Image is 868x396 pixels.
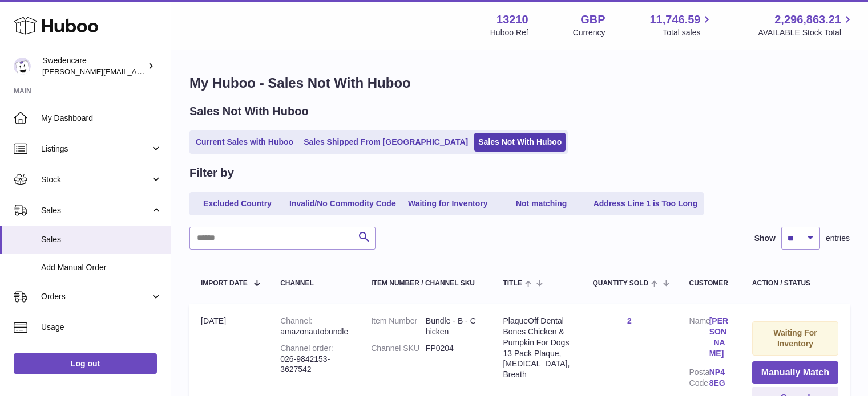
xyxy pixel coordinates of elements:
[689,280,729,287] div: Customer
[573,27,605,38] div: Currency
[189,165,234,181] h2: Filter by
[189,74,850,92] h1: My Huboo - Sales Not With Huboo
[41,322,162,333] span: Usage
[41,144,150,154] span: Listings
[773,328,817,348] strong: Waiting For Inventory
[689,316,709,362] dt: Name
[758,12,854,38] a: 2,296,863.21 AVAILABLE Stock Total
[590,194,702,213] a: Address Line 1 is Too Long
[189,104,309,119] h2: Sales Not With Huboo
[758,27,854,38] span: AVAILABLE Stock Total
[752,280,838,287] div: Action / Status
[371,343,426,354] dt: Channel SKU
[42,55,145,77] div: Swedencare
[503,316,570,380] div: PlaqueOff Dental Bones Chicken & Pumpkin For Dogs 13 Pack Plaque, [MEDICAL_DATA], Breath
[503,280,522,287] span: Title
[41,205,150,216] span: Sales
[41,113,162,124] span: My Dashboard
[280,316,348,337] div: amazonautobundle
[371,280,480,287] div: Item Number / Channel SKU
[402,194,494,213] a: Waiting for Inventory
[580,12,605,27] strong: GBP
[627,316,632,325] a: 2
[474,133,566,152] a: Sales Not With Huboo
[754,233,776,244] label: Show
[689,367,709,391] dt: Postal Code
[42,67,229,76] span: [PERSON_NAME][EMAIL_ADDRESS][DOMAIN_NAME]
[426,316,481,337] dd: Bundle - B - Chicken
[192,194,283,213] a: Excluded Country
[280,343,348,375] div: 026-9842153-3627542
[41,234,162,245] span: Sales
[709,316,729,359] a: [PERSON_NAME]
[709,367,729,389] a: NP4 8EG
[592,280,648,287] span: Quantity Sold
[285,194,400,213] a: Invalid/No Commodity Code
[663,27,713,38] span: Total sales
[280,280,348,287] div: Channel
[426,343,481,354] dd: FP0204
[300,133,472,152] a: Sales Shipped From [GEOGRAPHIC_DATA]
[752,361,838,385] button: Manually Match
[649,12,713,38] a: 11,746.59 Total sales
[14,58,31,75] img: rebecca.fall@swedencare.co.uk
[826,233,850,244] span: entries
[201,280,248,287] span: Import date
[649,12,700,27] span: 11,746.59
[496,194,587,213] a: Not matching
[192,133,297,152] a: Current Sales with Huboo
[41,291,150,302] span: Orders
[280,316,312,325] strong: Channel
[41,174,150,185] span: Stock
[280,344,333,353] strong: Channel order
[41,262,162,273] span: Add Manual Order
[496,12,528,27] strong: 13210
[490,27,528,38] div: Huboo Ref
[371,316,426,337] dt: Item Number
[14,353,157,374] a: Log out
[774,12,841,27] span: 2,296,863.21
